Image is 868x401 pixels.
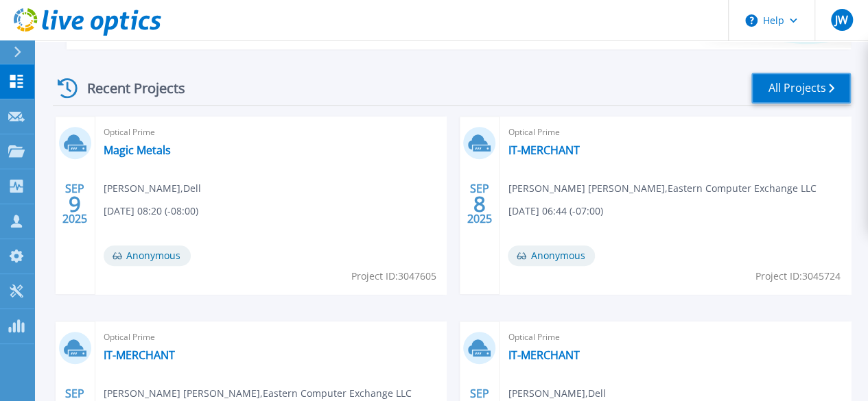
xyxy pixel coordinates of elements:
[53,71,204,105] div: Recent Projects
[69,198,81,210] span: 9
[104,245,191,266] span: Anonymous
[508,348,579,362] a: IT-MERCHANT
[104,348,175,362] a: IT-MERCHANT
[104,386,412,401] span: [PERSON_NAME] [PERSON_NAME] , Eastern Computer Exchange LLC
[104,204,198,219] span: [DATE] 08:20 (-08:00)
[508,125,843,140] span: Optical Prime
[62,179,88,229] div: SEP 2025
[508,386,605,401] span: [PERSON_NAME] , Dell
[508,204,602,219] span: [DATE] 06:44 (-07:00)
[467,179,493,229] div: SEP 2025
[104,143,171,157] a: Magic Metals
[508,330,843,345] span: Optical Prime
[508,245,595,266] span: Anonymous
[835,14,848,25] span: JW
[104,330,438,345] span: Optical Prime
[751,73,851,104] a: All Projects
[473,198,486,210] span: 8
[104,125,438,140] span: Optical Prime
[508,181,816,196] span: [PERSON_NAME] [PERSON_NAME] , Eastern Computer Exchange LLC
[351,269,436,284] span: Project ID: 3047605
[104,181,201,196] span: [PERSON_NAME] , Dell
[755,269,841,284] span: Project ID: 3045724
[508,143,579,157] a: IT-MERCHANT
